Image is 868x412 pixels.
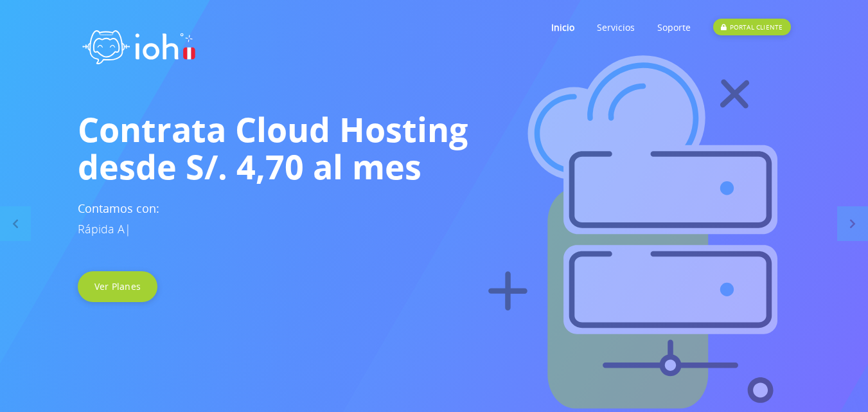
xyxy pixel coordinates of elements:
a: Ver Planes [78,271,158,302]
a: Soporte [657,2,691,53]
span: | [125,221,131,237]
div: PORTAL CLIENTE [713,19,790,35]
h3: Contamos con: [78,198,791,239]
a: Servicios [597,2,635,53]
a: Inicio [551,2,574,53]
img: logo ioh [78,16,200,73]
h1: Contrata Cloud Hosting desde S/. 4,70 al mes [78,111,791,185]
span: Rápida A [78,221,125,237]
a: PORTAL CLIENTE [713,2,790,53]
